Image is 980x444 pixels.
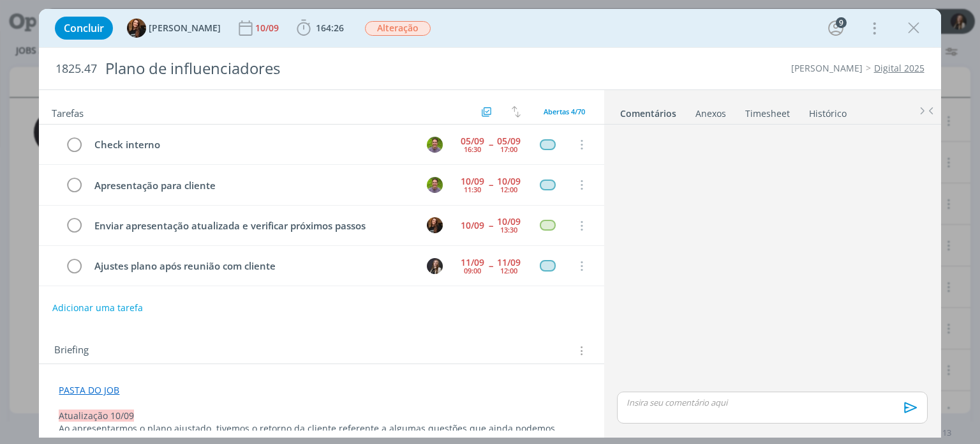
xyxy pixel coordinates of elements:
[59,410,134,422] span: Atualização 10/09
[489,180,493,189] span: --
[427,258,443,274] img: L
[500,186,517,193] div: 12:00
[874,62,924,74] a: Digital 2025
[745,102,791,120] a: Timesheet
[127,19,221,38] button: T[PERSON_NAME]
[544,107,585,116] span: Abertas 4/70
[426,256,445,275] button: L
[427,137,443,153] img: T
[149,24,221,33] span: [PERSON_NAME]
[500,226,517,233] div: 13:30
[426,216,445,235] button: T
[461,258,484,267] div: 11/09
[89,137,415,153] div: Check interno
[500,267,517,274] div: 12:00
[100,53,557,84] div: Plano de influenciadores
[808,102,847,120] a: Histórico
[55,17,113,40] button: Concluir
[464,267,481,274] div: 09:00
[461,177,484,186] div: 10/09
[59,384,119,396] a: PASTA DO JOB
[489,261,493,270] span: --
[497,258,521,267] div: 11/09
[64,23,104,33] span: Concluir
[620,102,677,120] a: Comentários
[426,135,445,154] button: T
[695,107,726,120] div: Anexos
[56,62,97,76] span: 1825.47
[489,221,493,230] span: --
[791,62,863,74] a: [PERSON_NAME]
[364,20,431,36] button: Alteração
[497,137,521,146] div: 05/09
[500,146,517,153] div: 17:00
[497,177,521,186] div: 10/09
[54,342,89,359] span: Briefing
[489,140,493,149] span: --
[427,217,443,233] img: T
[293,18,347,38] button: 164:26
[89,218,415,234] div: Enviar apresentação atualizada e verificar próximos passos
[464,186,481,193] div: 11:30
[461,137,484,146] div: 05/09
[461,221,484,230] div: 10/09
[464,146,481,153] div: 16:30
[826,18,846,38] button: 9
[365,21,431,36] span: Alteração
[316,22,344,34] span: 164:26
[427,177,443,193] img: T
[39,9,940,438] div: dialog
[836,17,847,28] div: 9
[512,106,521,118] img: arrow-down-up.svg
[255,24,281,33] div: 10/09
[52,104,84,119] span: Tarefas
[127,19,146,38] img: T
[426,175,445,194] button: T
[52,296,144,319] button: Adicionar uma tarefa
[89,258,415,274] div: Ajustes plano após reunião com cliente
[497,217,521,226] div: 10/09
[89,178,415,194] div: Apresentação para cliente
